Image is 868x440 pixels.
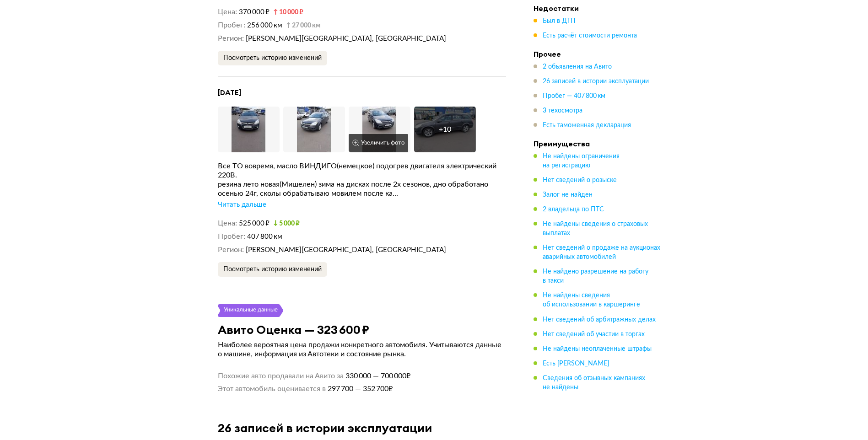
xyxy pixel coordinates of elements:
span: Не найдены неоплаченные штрафы [543,345,652,352]
span: Залог не найден [543,192,593,198]
h3: Авито Оценка — 323 600 ₽ [218,322,369,337]
span: Нет сведений о розыске [543,177,617,183]
span: 330 000 — 700 000 ₽ [344,371,410,381]
span: Сведения об отзывных кампаниях не найдены [543,375,645,390]
h3: 26 записей в истории эксплуатации [218,421,432,435]
h4: Недостатки [534,4,662,13]
span: 407 800 км [247,233,282,240]
span: 26 записей в истории эксплуатации [543,78,649,85]
span: Не найдено разрешение на работу в такси [543,268,648,284]
span: Есть [PERSON_NAME] [543,360,609,366]
span: 525 000 ₽ [239,220,270,227]
button: Посмотреть историю изменений [218,51,327,65]
span: Этот автомобиль оценивается в [218,384,326,393]
h4: Преимущества [534,139,662,148]
button: Увеличить фото [349,134,408,152]
button: Посмотреть историю изменений [218,262,327,277]
span: Посмотреть историю изменений [223,266,322,273]
img: Car Photo [283,107,345,152]
span: [PERSON_NAME][GEOGRAPHIC_DATA], [GEOGRAPHIC_DATA] [246,247,446,253]
span: Нет сведений о продаже на аукционах аварийных автомобилей [543,245,660,260]
span: 3 техосмотра [543,107,582,114]
small: 27 000 км [286,22,320,29]
span: Не найдены сведения об использовании в каршеринге [543,292,640,308]
span: Не найдены сведения о страховых выплатах [543,221,648,236]
span: Не найдены ограничения на регистрацию [543,153,620,169]
div: + 10 [439,125,451,134]
span: Нет сведений об арбитражных делах [543,316,656,322]
dt: Пробег [218,21,245,30]
span: Пробег — 407 800 км [543,93,605,99]
span: 2 объявления на Авито [543,64,612,70]
dt: Цена [218,7,237,17]
span: 2 владельца по ПТС [543,206,604,213]
dt: Цена [218,219,237,228]
img: Car Photo [218,107,280,152]
span: Нет сведений об участии в торгах [543,331,645,337]
span: [PERSON_NAME][GEOGRAPHIC_DATA], [GEOGRAPHIC_DATA] [246,35,446,42]
small: 10 000 ₽ [273,9,303,16]
span: Был в ДТП [543,18,576,24]
p: Наиболее вероятная цена продажи конкретного автомобиля. Учитываются данные о машине, информация и... [218,340,506,359]
dt: Регион [218,245,244,255]
span: Похожие авто продавали на Авито за [218,371,344,381]
span: Есть таможенная декларация [543,122,631,129]
div: резина лето новая(Мишелен) зима на дисках после 2х сезонов, дно обработано осенью 24г, сколы обра... [218,180,506,198]
span: Посмотреть историю изменений [223,55,322,61]
span: 297 700 — 352 700 ₽ [326,384,393,393]
img: Car Photo [349,107,410,152]
span: Есть расчёт стоимости ремонта [543,32,637,39]
div: Все ТО вовремя, масло ВИНДИГО(немецкое) подогрев двигателя электрический 220В. [218,161,506,180]
small: 5 000 ₽ [273,220,300,227]
h4: Прочее [534,49,662,59]
span: 370 000 ₽ [239,9,270,16]
h4: [DATE] [218,88,506,97]
dt: Пробег [218,232,245,241]
div: Уникальные данные [223,304,278,317]
div: Читать дальше [218,200,266,209]
span: 256 000 км [247,22,282,29]
dt: Регион [218,34,244,43]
